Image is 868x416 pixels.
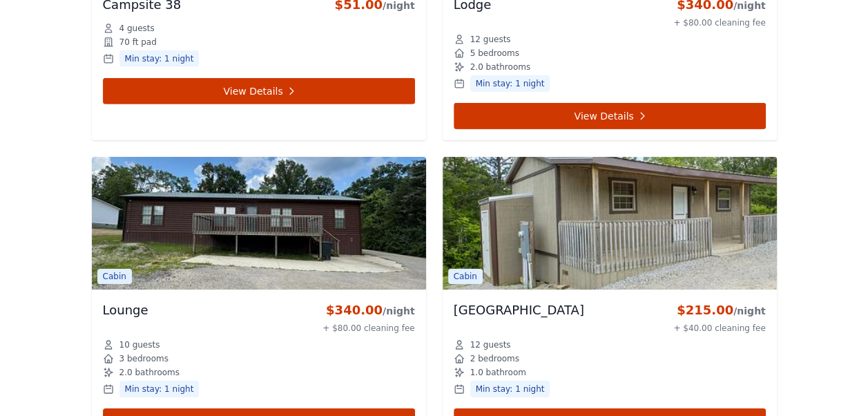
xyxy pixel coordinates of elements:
[673,301,765,320] div: $215.00
[470,34,511,45] span: 12 guests
[448,269,483,284] span: Cabin
[119,353,168,364] span: 3 bedrooms
[454,301,584,320] h3: [GEOGRAPHIC_DATA]
[470,381,550,397] span: Min stay: 1 night
[322,301,414,320] div: $340.00
[673,323,765,334] div: + $40.00 cleaning fee
[470,353,519,364] span: 2 bedrooms
[470,339,511,350] span: 12 guests
[470,367,526,378] span: 1.0 bathroom
[443,157,777,290] img: Hillbilly Palace
[119,339,160,350] span: 10 guests
[119,23,155,34] span: 4 guests
[103,78,415,104] a: View Details
[454,103,766,129] a: View Details
[119,367,180,378] span: 2.0 bathrooms
[673,17,765,28] div: + $80.00 cleaning fee
[470,75,550,92] span: Min stay: 1 night
[119,37,157,48] span: 70 ft pad
[383,305,415,316] span: /night
[470,48,519,59] span: 5 bedrooms
[119,50,200,67] span: Min stay: 1 night
[733,305,766,316] span: /night
[322,323,414,334] div: + $80.00 cleaning fee
[470,62,530,73] span: 2.0 bathrooms
[97,269,132,284] span: Cabin
[119,381,200,397] span: Min stay: 1 night
[103,301,148,320] h3: Lounge
[92,157,426,290] img: Lounge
